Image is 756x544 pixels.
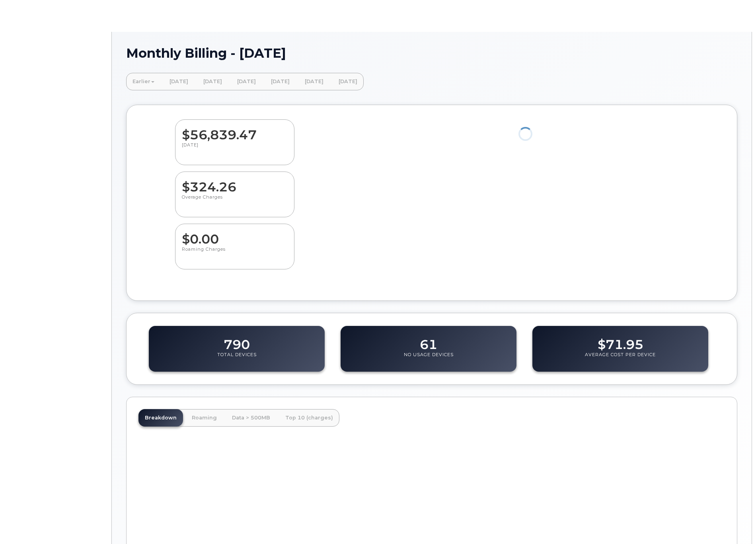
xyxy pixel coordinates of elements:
dd: 61 [420,330,437,352]
p: Total Devices [217,352,257,366]
a: [DATE] [332,73,364,90]
a: [DATE] [298,73,330,90]
a: [DATE] [231,73,262,90]
a: [DATE] [197,73,228,90]
dd: $56,839.47 [182,120,288,142]
h1: Monthly Billing - [DATE] [126,46,737,60]
a: Top 10 (charges) [279,409,339,427]
p: [DATE] [182,142,288,156]
dd: $324.26 [182,172,288,194]
p: Overage Charges [182,194,288,209]
a: Earlier [126,73,161,90]
a: [DATE] [265,73,296,90]
dd: 790 [224,330,250,352]
a: Data > 500MB [226,409,277,427]
dd: $71.95 [598,330,643,352]
dd: $0.00 [182,224,288,246]
p: Average Cost Per Device [585,352,656,366]
p: No Usage Devices [404,352,454,366]
a: [DATE] [163,73,195,90]
a: Roaming [185,409,223,427]
a: Breakdown [138,409,183,427]
p: Roaming Charges [182,246,288,261]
